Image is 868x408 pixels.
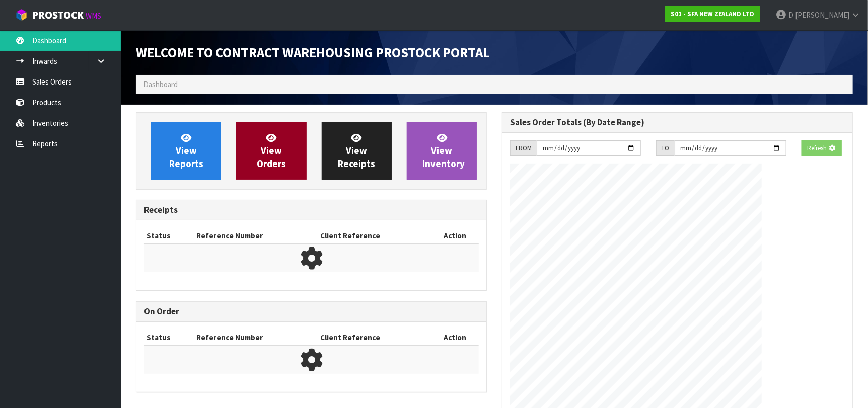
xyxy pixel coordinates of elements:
[86,11,101,21] small: WMS
[795,10,849,20] span: [PERSON_NAME]
[257,132,286,170] span: View Orders
[143,79,178,89] span: Dashboard
[144,205,479,215] h3: Receipts
[32,9,84,22] span: ProStock
[236,122,306,180] a: ViewOrders
[144,307,479,316] h3: On Order
[788,10,793,20] span: D
[407,122,477,180] a: ViewInventory
[338,132,375,170] span: View Receipts
[656,140,675,156] div: TO
[15,9,28,21] img: cube-alt.png
[318,330,431,346] th: Client Reference
[194,228,318,244] th: Reference Number
[510,140,537,156] div: FROM
[144,330,194,346] th: Status
[422,132,465,170] span: View Inventory
[430,330,479,346] th: Action
[194,330,318,346] th: Reference Number
[151,122,221,180] a: ViewReports
[136,44,490,61] span: Welcome to Contract Warehousing ProStock Portal
[671,10,755,18] strong: S01 - SFA NEW ZEALAND LTD
[430,228,479,244] th: Action
[318,228,431,244] th: Client Reference
[169,132,203,170] span: View Reports
[144,228,194,244] th: Status
[510,118,845,127] h3: Sales Order Totals (By Date Range)
[802,140,842,156] button: Refresh
[322,122,392,180] a: ViewReceipts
